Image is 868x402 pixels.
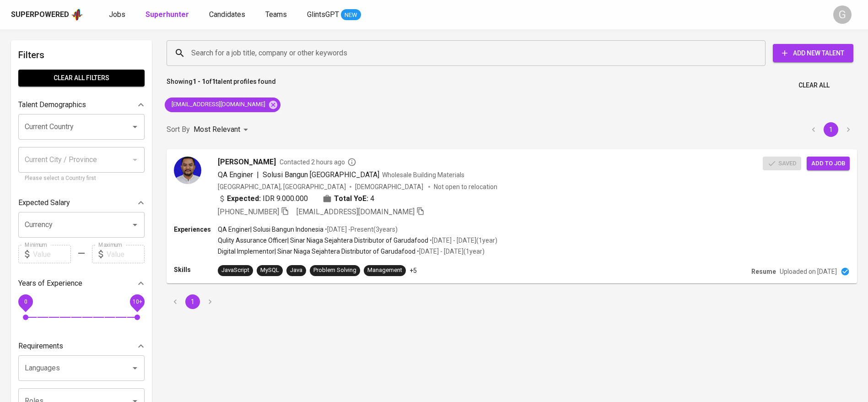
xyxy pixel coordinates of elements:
p: Experiences [174,225,218,234]
svg: By Batam recruiter [347,158,356,167]
p: Requirements [18,341,63,352]
p: Sort By [167,124,190,135]
p: Showing of talent profiles found [167,77,276,94]
div: [EMAIL_ADDRESS][DOMAIN_NAME] [165,98,280,112]
div: Management [367,266,402,275]
span: 10+ [132,299,142,305]
p: Resume [751,267,776,276]
b: Expected: [227,193,261,204]
div: G [833,5,852,24]
span: QA Enginer [218,170,253,179]
span: Teams [265,10,287,19]
span: Clear All [798,80,830,91]
p: Skills [174,265,218,274]
span: Add New Talent [780,48,846,59]
p: • [DATE] - Present ( 3 years ) [323,225,398,234]
span: [PERSON_NAME] [218,157,276,168]
p: Most Relevant [194,124,240,135]
nav: pagination navigation [167,294,219,309]
div: Talent Demographics [18,96,145,114]
p: Qulity Assurance Officer | Sinar Niaga Sejahtera Distributor of Garudafood [218,236,428,245]
a: Superpoweredapp logo [11,8,83,22]
input: Value [107,245,145,263]
span: [EMAIL_ADDRESS][DOMAIN_NAME] [165,100,271,109]
span: 4 [370,193,374,204]
p: • [DATE] - [DATE] ( 1 year ) [428,236,497,245]
img: app logo [71,8,83,22]
span: | [257,169,259,180]
span: [DEMOGRAPHIC_DATA] [355,182,425,191]
span: 0 [24,299,27,305]
div: Years of Experience [18,274,145,293]
b: Total YoE: [334,193,368,204]
button: Clear All [795,77,833,94]
b: 1 [212,78,216,85]
img: 78eae79474f7fd74e404a92a83dfcd86.jpeg [174,157,201,184]
span: NEW [341,11,361,20]
div: JavaScript [221,266,249,275]
p: Not open to relocation [434,182,497,191]
div: [GEOGRAPHIC_DATA], [GEOGRAPHIC_DATA] [218,182,346,191]
b: Superhunter [146,10,189,19]
input: Value [33,245,71,263]
div: Most Relevant [194,121,251,138]
button: page 1 [824,122,838,137]
a: Jobs [109,9,127,21]
a: GlintsGPT NEW [307,9,361,21]
button: Clear All filters [18,70,145,87]
p: Talent Demographics [18,99,86,110]
span: Jobs [109,10,125,19]
button: Add New Talent [773,44,853,62]
button: Open [129,218,141,231]
b: 1 - 1 [193,78,205,85]
div: Java [290,266,302,275]
a: [PERSON_NAME]Contacted 2 hours agoQA Enginer|Solusi Bangun [GEOGRAPHIC_DATA]Wholesale Building Ma... [167,149,857,283]
p: +5 [410,266,417,275]
div: Expected Salary [18,194,145,212]
span: [PHONE_NUMBER] [218,207,279,216]
h6: Filters [18,48,145,62]
button: Open [129,362,141,375]
button: Add to job [807,157,850,171]
div: IDR 9.000.000 [218,193,308,204]
nav: pagination navigation [805,122,857,137]
span: Contacted 2 hours ago [280,158,356,167]
a: Teams [265,9,289,21]
p: Uploaded on [DATE] [780,267,837,276]
span: GlintsGPT [307,10,339,19]
div: MySQL [260,266,279,275]
span: Candidates [209,10,245,19]
span: Add to job [811,158,845,169]
p: • [DATE] - [DATE] ( 1 year ) [415,247,485,256]
a: Candidates [209,9,247,21]
p: Expected Salary [18,197,70,208]
span: Solusi Bangun [GEOGRAPHIC_DATA] [263,170,379,179]
p: Please select a Country first [25,174,138,183]
button: Open [129,120,141,133]
button: page 1 [185,294,200,309]
span: [EMAIL_ADDRESS][DOMAIN_NAME] [297,207,415,216]
a: Superhunter [146,9,191,21]
span: Wholesale Building Materials [382,171,464,179]
div: Superpowered [11,10,69,20]
div: Requirements [18,337,145,355]
p: Years of Experience [18,278,82,289]
p: QA Enginer | Solusi Bangun Indonesia [218,225,323,234]
div: Problem Solving [313,266,356,275]
p: Digital Implementor | Sinar Niaga Sejahtera Distributor of Garudafood [218,247,415,256]
span: Clear All filters [26,72,137,84]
